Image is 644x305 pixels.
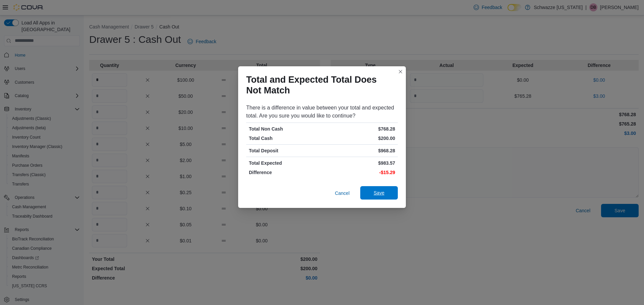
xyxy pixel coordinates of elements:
[323,126,395,132] p: $768.28
[249,169,321,176] p: Difference
[249,160,321,166] p: Total Expected
[249,135,321,142] p: Total Cash
[360,186,398,200] button: Save
[323,135,395,142] p: $200.00
[396,68,405,76] button: Closes this modal window
[323,147,395,154] p: $968.28
[374,189,384,196] span: Save
[323,169,395,176] p: -$15.29
[249,147,321,154] p: Total Deposit
[246,104,398,120] div: There is a difference in value between your total and expected total. Are you sure you would like...
[332,186,352,200] button: Cancel
[335,190,350,197] span: Cancel
[323,160,395,166] p: $983.57
[246,74,392,96] h1: Total and Expected Total Does Not Match
[249,126,321,132] p: Total Non Cash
